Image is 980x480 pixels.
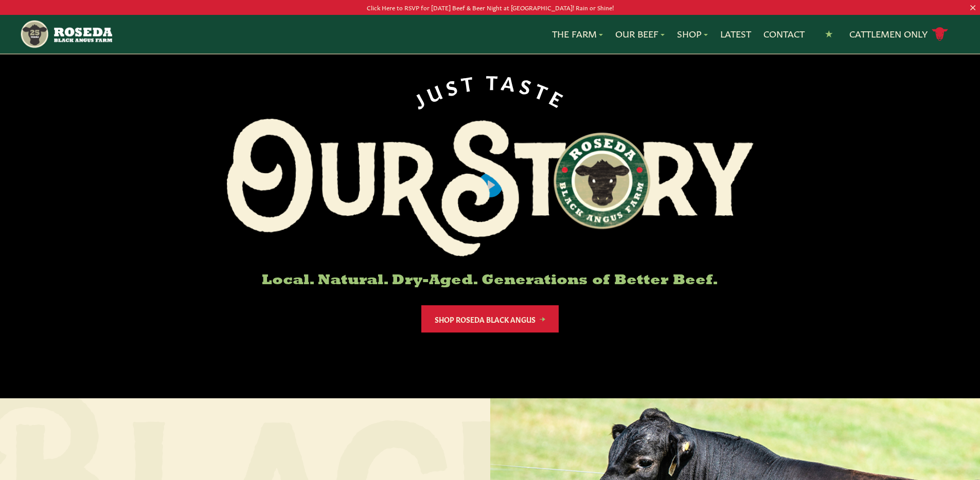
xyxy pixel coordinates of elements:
[552,27,603,41] a: The Farm
[849,25,948,43] a: Cattlemen Only
[532,78,555,103] span: T
[677,27,708,41] a: Shop
[518,73,538,97] span: S
[486,70,503,91] span: T
[547,85,571,110] span: E
[443,73,463,97] span: S
[763,27,805,41] a: Contact
[720,27,751,41] a: Latest
[615,27,665,41] a: Our Beef
[20,15,960,53] nav: Main Navigation
[460,70,479,93] span: T
[20,19,112,49] img: https://roseda.com/wp-content/uploads/2021/05/roseda-25-header.png
[408,70,572,110] div: JUST TASTE
[227,273,754,289] h6: Local. Natural. Dry-Aged. Generations of Better Beef.
[421,305,559,333] a: Shop Roseda Black Angus
[49,2,931,13] p: Click Here to RSVP for [DATE] Beef & Beer Night at [GEOGRAPHIC_DATA]! Rain or Shine!
[423,78,448,104] span: U
[501,70,521,93] span: A
[227,119,754,256] img: Roseda Black Aangus Farm
[409,86,431,110] span: J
